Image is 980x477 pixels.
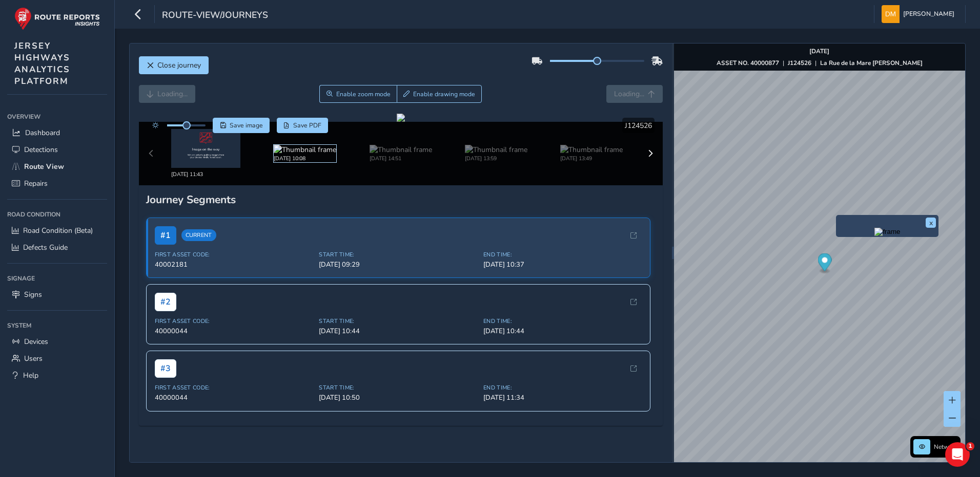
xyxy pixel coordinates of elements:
button: Draw [397,85,482,103]
a: Devices [7,333,107,350]
a: Repairs [7,175,107,192]
button: Close journey [139,56,209,74]
div: Overview [7,109,107,124]
div: | | [717,59,923,67]
a: Signs [7,286,107,303]
strong: J124526 [788,59,811,67]
span: [DATE] 10:44 [483,327,642,336]
span: Save image [230,121,263,129]
span: # 1 [155,226,176,245]
button: x [926,218,936,228]
span: JERSEY HIGHWAYS ANALYTICS PLATFORM [14,40,70,87]
span: J124526 [625,121,652,131]
a: Detections [7,141,107,158]
div: [DATE] 11:43 [171,170,248,178]
span: [DATE] 10:50 [319,393,477,402]
span: [PERSON_NAME] [903,5,954,23]
button: PDF [277,118,329,133]
img: rr logo [14,7,100,30]
div: Map marker [818,253,831,274]
span: [DATE] 10:37 [483,260,642,269]
div: [DATE] 10:08 [274,155,336,162]
span: First Asset Code: [155,384,313,392]
span: Repairs [24,179,48,188]
img: Thumbnail frame [171,129,240,168]
span: [DATE] 09:29 [319,260,477,269]
div: Signage [7,271,107,286]
span: End Time: [483,384,642,392]
img: diamond-layout [882,5,900,23]
span: 40000044 [155,327,313,336]
span: Save PDF [293,121,321,129]
img: frame [874,228,900,236]
div: Road Condition [7,207,107,222]
img: Thumbnail frame [274,145,336,155]
span: End Time: [483,251,642,258]
button: [PERSON_NAME] [882,5,958,23]
button: Zoom [319,85,397,103]
span: [DATE] 10:44 [319,327,477,336]
span: 40002181 [155,260,313,269]
span: route-view/journeys [162,9,268,23]
span: Enable drawing mode [413,90,475,98]
span: # 2 [155,293,176,311]
strong: ASSET NO. 40000877 [717,59,779,67]
span: 1 [966,442,974,450]
span: Road Condition (Beta) [23,226,93,235]
strong: [DATE] [809,47,829,55]
span: First Asset Code: [155,251,313,258]
img: Thumbnail frame [560,145,623,155]
a: Defects Guide [7,239,107,256]
span: 40000044 [155,393,313,402]
span: Enable zoom mode [336,90,391,98]
span: Detections [24,145,58,155]
div: [DATE] 13:59 [465,155,527,162]
span: [DATE] 11:34 [483,393,642,402]
a: Road Condition (Beta) [7,222,107,239]
span: # 3 [155,359,176,378]
img: Thumbnail frame [465,145,527,155]
span: Route View [24,162,64,171]
a: Dashboard [7,124,107,141]
div: [DATE] 14:51 [370,155,432,162]
img: Thumbnail frame [370,145,432,155]
span: Current [181,229,216,241]
div: System [7,318,107,333]
a: Users [7,350,107,367]
span: Close journey [157,60,201,70]
span: Start Time: [319,384,477,392]
span: First Asset Code: [155,317,313,325]
span: Help [23,371,38,380]
a: Help [7,367,107,384]
span: Users [24,354,43,363]
a: Route View [7,158,107,175]
span: Defects Guide [23,243,68,252]
div: [DATE] 13:49 [560,155,623,162]
span: Signs [24,290,42,299]
span: Start Time: [319,251,477,258]
iframe: Intercom live chat [945,442,970,467]
span: End Time: [483,317,642,325]
span: Network [934,443,957,451]
div: Journey Segments [146,192,656,207]
strong: La Rue de la Mare [PERSON_NAME] [820,59,923,67]
button: Save [213,118,270,133]
span: Devices [24,337,48,346]
button: Preview frame [839,228,936,234]
span: Dashboard [25,128,60,138]
span: Start Time: [319,317,477,325]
